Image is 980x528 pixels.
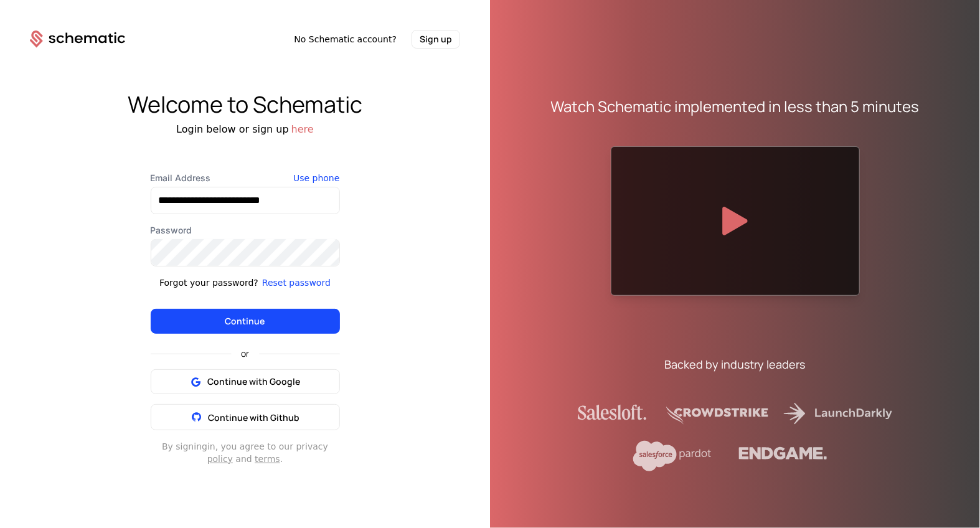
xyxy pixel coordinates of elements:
[207,375,300,388] span: Continue with Google
[159,276,258,289] div: Forgot your password?
[412,30,460,49] button: Sign up
[151,404,340,430] button: Continue with Github
[255,454,280,464] a: terms
[294,33,397,45] span: No Schematic account?
[151,309,340,334] button: Continue
[208,412,299,423] span: Continue with Github
[293,172,339,184] button: Use phone
[551,97,920,116] div: Watch Schematic implemented in less than 5 minutes
[207,454,233,464] a: policy
[151,224,340,237] label: Password
[665,356,806,373] div: Backed by industry leaders
[151,369,340,394] button: Continue with Google
[151,440,340,465] div: By signing in , you agree to our privacy and .
[262,276,331,289] button: Reset password
[231,349,259,358] span: or
[151,172,340,184] label: Email Address
[291,122,314,137] button: here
